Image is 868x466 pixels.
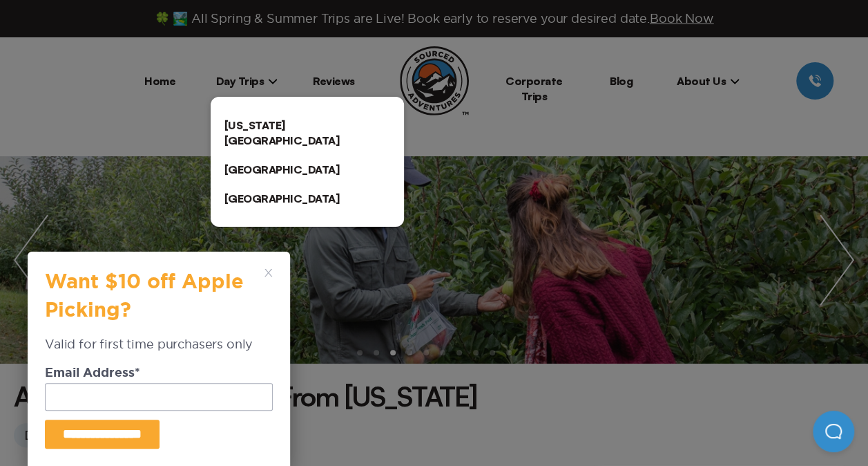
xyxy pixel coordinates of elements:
a: [GEOGRAPHIC_DATA] [211,184,404,213]
a: [GEOGRAPHIC_DATA] [211,155,404,184]
h3: Want $10 off Apple Picking? [45,269,259,335]
span: Required [135,367,140,380]
a: [US_STATE][GEOGRAPHIC_DATA] [211,111,404,155]
dt: Email Address [45,367,273,383]
div: Valid for first time purchasers only [45,335,273,366]
iframe: Help Scout Beacon - Open [813,411,854,452]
